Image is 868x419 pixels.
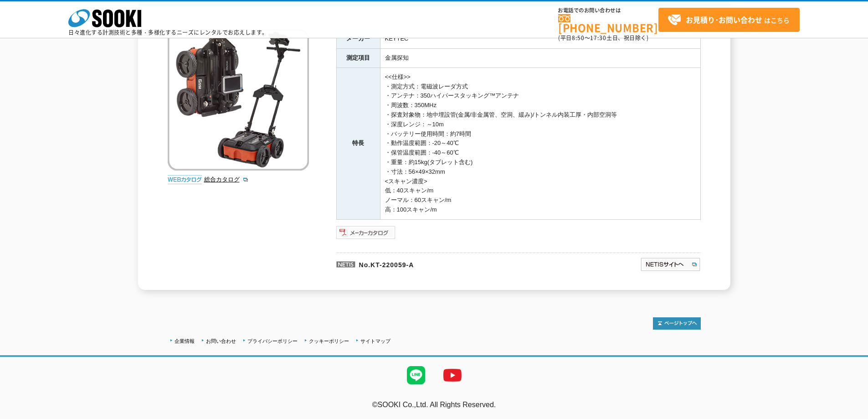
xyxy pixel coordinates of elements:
span: はこちら [668,13,790,27]
img: メーカーカタログ [336,225,396,240]
a: 企業情報 [175,338,195,344]
a: [PHONE_NUMBER] [558,14,658,33]
img: webカタログ [168,175,202,184]
img: トップページへ [653,317,701,330]
img: LINE [398,357,434,393]
img: YouTube [434,357,471,393]
a: お見積り･お問い合わせはこちら [658,8,800,32]
a: プライバシーポリシー [247,338,298,344]
span: 17:30 [590,34,606,42]
a: クッキーポリシー [309,338,349,344]
a: お問い合わせ [206,338,236,344]
td: 金属探知 [380,48,700,67]
strong: お見積り･お問い合わせ [686,14,762,25]
th: 測定項目 [336,48,380,67]
img: NETISサイトへ [640,257,701,272]
a: メーカーカタログ [336,231,396,238]
img: 地下埋設管探査地中レーダ ユーティリティスキャンスマートTL [168,29,309,171]
a: テストMail [833,410,868,418]
p: 日々進化する計測技術と多種・多様化するニーズにレンタルでお応えします。 [68,30,268,35]
td: <<仕様>> ・測定方式：電磁波レーダ方式 ・アンテナ：350ハイパースタッキング™アンテナ ・周波数：350MHz ・探査対象物：地中埋設管(金属/非金属管、空洞、緩み)/トンネル内装工厚・内... [380,67,700,219]
th: 特長 [336,67,380,219]
span: (平日 ～ 土日、祝日除く) [558,34,648,42]
a: 総合カタログ [204,176,249,183]
span: 8:50 [572,34,585,42]
span: お電話でのお問い合わせは [558,8,658,13]
a: サイトマップ [360,338,390,344]
p: No.KT-220059-A [336,253,552,274]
